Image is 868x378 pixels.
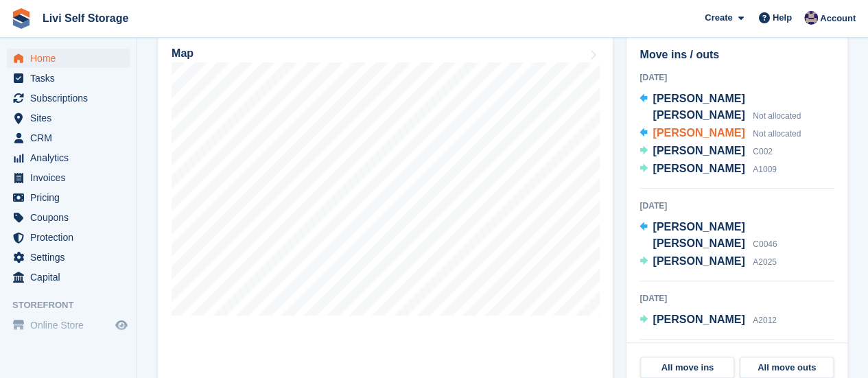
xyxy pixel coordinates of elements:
[640,200,834,212] div: [DATE]
[30,108,113,128] span: Sites
[7,69,130,88] a: menu
[820,12,856,25] span: Account
[640,143,772,161] a: [PERSON_NAME] C002
[7,248,130,267] a: menu
[653,93,744,121] span: [PERSON_NAME] [PERSON_NAME]
[30,268,113,287] span: Capital
[37,7,134,29] a: Livi Self Storage
[30,88,113,108] span: Subscriptions
[30,148,113,167] span: Analytics
[30,228,113,247] span: Protection
[753,316,777,325] span: A2012
[7,316,130,335] a: menu
[653,221,744,249] span: [PERSON_NAME] [PERSON_NAME]
[7,128,130,147] a: menu
[640,161,776,178] a: [PERSON_NAME] A1009
[30,316,113,335] span: Online Store
[653,127,744,139] span: [PERSON_NAME]
[705,11,732,25] span: Create
[7,228,130,247] a: menu
[640,292,834,305] div: [DATE]
[11,8,32,29] img: stora-icon-8386f47178a22dfd0bd8f6a31ec36ba5ce8667c1dd55bd0f319d3a0aa187defe.svg
[753,239,777,249] span: C0046
[653,163,744,174] span: [PERSON_NAME]
[7,88,130,108] a: menu
[640,311,776,329] a: [PERSON_NAME] A2012
[30,49,113,68] span: Home
[804,11,818,25] img: Jim
[640,47,834,63] h2: Move ins / outs
[12,298,137,312] span: Storefront
[653,145,744,156] span: [PERSON_NAME]
[7,148,130,167] a: menu
[30,168,113,187] span: Invoices
[640,219,834,253] a: [PERSON_NAME] [PERSON_NAME] C0046
[7,268,130,287] a: menu
[172,47,193,60] h2: Map
[753,257,777,267] span: A2025
[640,71,834,84] div: [DATE]
[7,208,130,227] a: menu
[640,125,801,143] a: [PERSON_NAME] Not allocated
[7,188,130,207] a: menu
[753,147,773,156] span: C002
[113,317,130,333] a: Preview store
[753,165,777,174] span: A1009
[30,248,113,267] span: Settings
[653,314,744,325] span: [PERSON_NAME]
[30,128,113,147] span: CRM
[7,49,130,68] a: menu
[30,69,113,88] span: Tasks
[773,11,792,25] span: Help
[753,111,801,121] span: Not allocated
[30,188,113,207] span: Pricing
[640,253,776,271] a: [PERSON_NAME] A2025
[753,129,801,139] span: Not allocated
[7,168,130,187] a: menu
[640,91,834,125] a: [PERSON_NAME] [PERSON_NAME] Not allocated
[7,108,130,128] a: menu
[653,255,744,267] span: [PERSON_NAME]
[30,208,113,227] span: Coupons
